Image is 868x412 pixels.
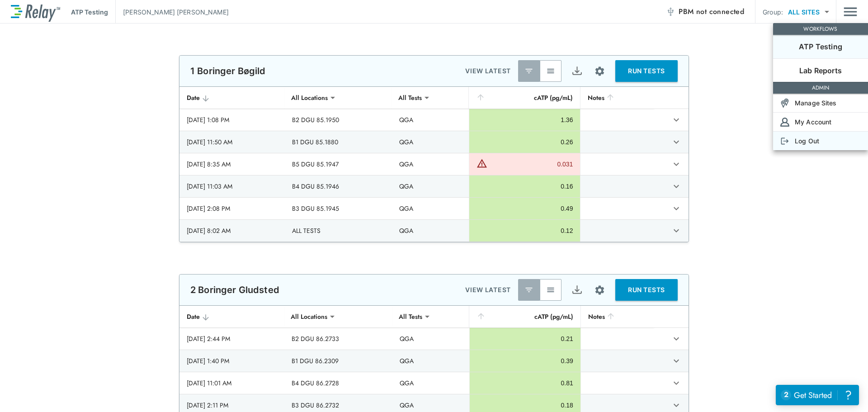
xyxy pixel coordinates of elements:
p: ADMIN [775,84,866,92]
p: Manage Sites [795,98,837,108]
p: My Account [795,117,831,127]
p: WORKFLOWS [775,25,866,33]
img: Account [780,118,789,127]
p: ATP Testing [799,41,842,52]
img: Sites [780,99,789,108]
iframe: Resource center [776,385,859,405]
p: Log Out [795,136,819,146]
p: Lab Reports [799,65,842,76]
img: Log Out Icon [780,137,789,146]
